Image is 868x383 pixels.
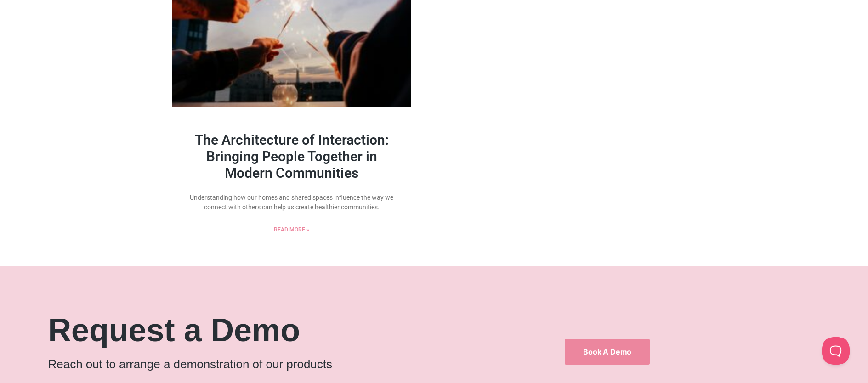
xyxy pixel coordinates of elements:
[583,348,631,355] span: Book a Demo
[274,225,309,234] a: Read more about The Architecture of Interaction: Bringing People Together in Modern Communities
[822,337,850,365] iframe: Toggle Customer Support
[565,339,650,365] a: Book a Demo
[195,132,389,181] a: The Architecture of Interaction: Bringing People Together in Modern Communities
[48,314,512,346] h2: Request a Demo
[186,193,397,212] p: Understanding how our homes and shared spaces influence the way we connect with others can help u...
[48,355,512,373] p: Reach out to arrange a demonstration of our products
